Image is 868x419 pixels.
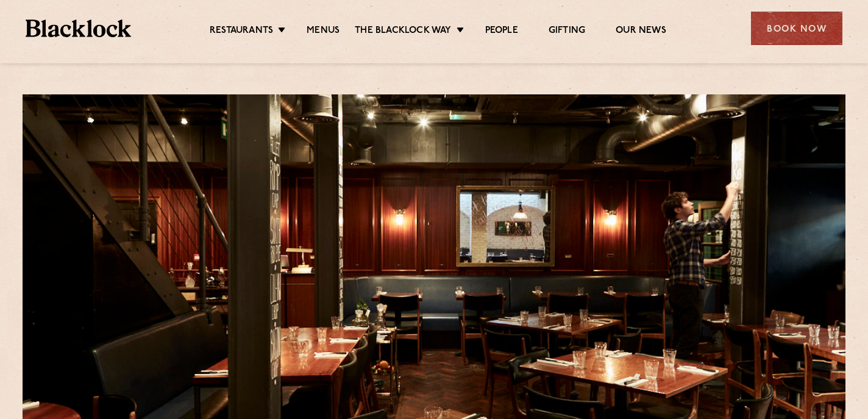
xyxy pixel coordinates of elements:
[210,25,273,38] a: Restaurants
[355,25,451,38] a: The Blacklock Way
[549,25,585,38] a: Gifting
[751,12,842,45] div: Book Now
[26,19,131,37] img: BL_Textured_Logo-footer-cropped.svg
[616,25,666,38] a: Our News
[485,25,518,38] a: People
[307,25,340,38] a: Menus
